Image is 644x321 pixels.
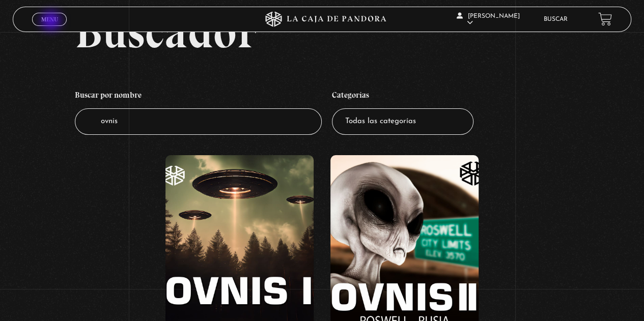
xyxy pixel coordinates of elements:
a: Buscar [544,16,568,22]
span: [PERSON_NAME] [457,13,520,26]
h2: Buscador [75,9,631,54]
span: Cerrar [38,24,62,32]
a: View your shopping cart [598,12,612,26]
span: Menu [41,16,58,22]
h4: Buscar por nombre [75,85,322,108]
h4: Categorías [332,85,473,108]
